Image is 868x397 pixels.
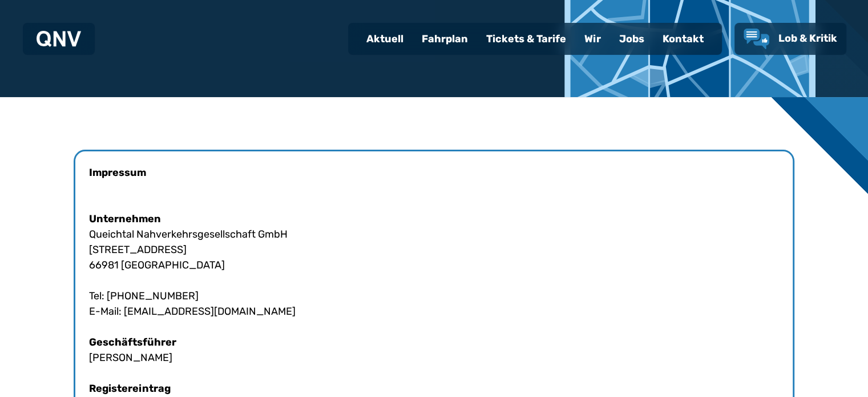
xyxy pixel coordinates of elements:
[477,24,575,54] a: Tickets & Tarife
[744,29,837,49] a: Lob & Kritik
[610,24,653,54] a: Jobs
[89,335,779,350] h4: Geschäftsführer
[778,32,837,45] span: Lob & Kritik
[653,24,713,54] a: Kontakt
[37,27,81,50] a: QNV Logo
[89,211,779,227] h4: Unternehmen
[89,381,779,396] h4: Registereintrag
[575,24,610,54] a: Wir
[357,24,413,54] a: Aktuell
[89,165,779,181] h4: Impressum
[37,31,81,47] img: QNV Logo
[413,24,477,54] a: Fahrplan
